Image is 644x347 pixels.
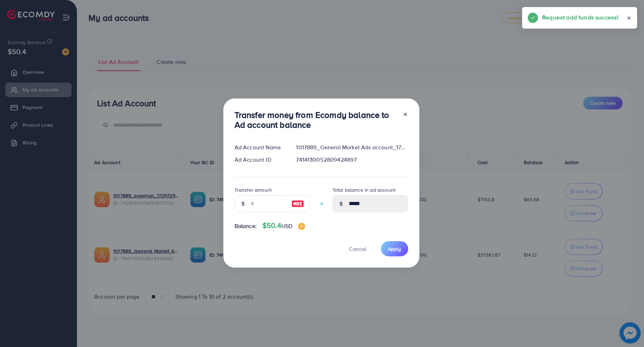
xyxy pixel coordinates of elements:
[290,143,413,151] div: 1017889_General Market Ads account_1726236686365
[235,222,257,230] span: Balance:
[340,241,375,256] button: Cancel
[298,223,305,230] img: image
[333,186,395,193] label: Total balance in ad account
[542,13,618,22] h5: Request add funds success!
[388,245,401,252] span: Apply
[262,221,305,230] h4: $50.4
[291,199,304,208] img: image
[235,110,397,130] h3: Transfer money from Ecomdy balance to Ad account balance
[281,222,292,230] span: USD
[229,156,291,164] div: Ad Account ID
[290,156,413,164] div: 7414130052809424897
[229,143,291,151] div: Ad Account Name
[349,245,366,253] span: Cancel
[235,186,272,193] label: Transfer amount
[381,241,408,256] button: Apply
